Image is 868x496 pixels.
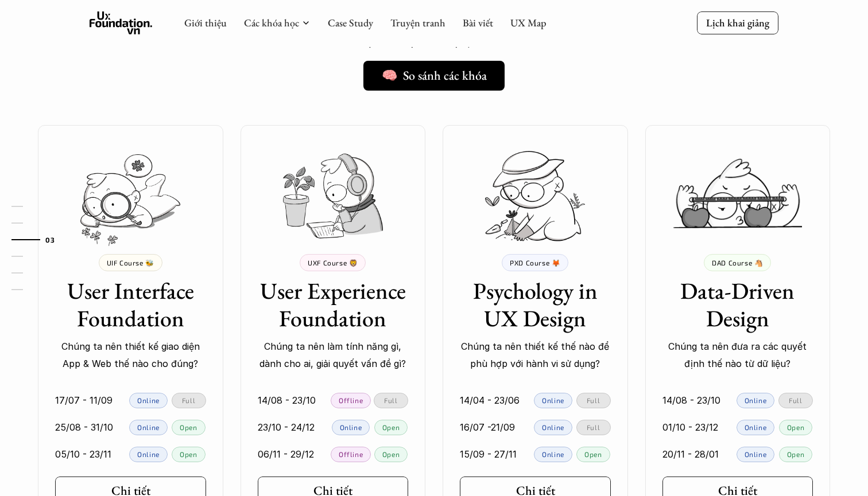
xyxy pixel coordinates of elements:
p: Online [137,396,160,404]
p: Chúng ta nên thiết kế giao diện App & Web thế nào cho đúng? [55,338,206,373]
h3: User Experience Foundation [258,277,409,332]
a: Truyện tranh [390,16,445,29]
h5: 🧠 So sánh các khóa [382,68,487,83]
p: Open [180,450,197,458]
p: Chúng ta nên làm tính năng gì, dành cho ai, giải quyết vấn đề gì? [258,338,409,373]
h3: Data-Driven Design [662,277,813,332]
p: 01/10 - 23/12 [662,419,718,436]
p: Lịch khai giảng [706,16,769,29]
p: Chúng ta nên thiết kế thế nào để phù hợp với hành vi sử dụng? [460,338,611,373]
p: Full [587,396,600,404]
p: Offline [339,450,363,458]
p: Open [180,423,197,431]
p: UIF Course 🐝 [107,259,154,267]
p: 16/07 -21/09 [460,419,515,436]
strong: 03 [45,236,55,244]
p: Online [745,450,767,458]
a: Giới thiệu [184,16,227,29]
h3: User Interface Foundation [55,277,206,332]
a: Case Study [328,16,373,29]
p: 20/11 - 28/01 [662,446,719,463]
p: Open [787,450,804,458]
p: 14/08 - 23/10 [662,392,720,409]
p: 14/04 - 23/06 [460,392,520,409]
p: Online [542,423,564,431]
p: 15/09 - 27/11 [460,446,517,463]
p: PXD Course 🦊 [510,259,560,267]
p: Online [340,423,362,431]
p: Full [587,423,600,431]
p: Online [745,423,767,431]
a: 🧠 So sánh các khóa [363,61,505,91]
p: Open [382,423,400,431]
p: Online [542,396,564,404]
p: Open [584,450,602,458]
p: Chúng ta nên đưa ra các quyết định thế nào từ dữ liệu? [662,338,813,373]
p: Full [182,396,195,404]
p: DAD Course 🐴 [712,259,763,267]
p: Full [789,396,802,404]
p: 14/08 - 23/10 [258,392,316,409]
p: Open [787,423,804,431]
a: 03 [11,233,66,247]
a: UX Map [510,16,547,29]
p: Full [384,396,397,404]
p: 06/11 - 29/12 [258,446,314,463]
p: 23/10 - 24/12 [258,419,315,436]
a: Các khóa học [244,16,299,29]
a: Lịch khai giảng [697,11,778,34]
p: Open [382,450,400,458]
a: Bài viết [463,16,493,29]
h3: Psychology in UX Design [460,277,611,332]
p: UXF Course 🦁 [308,259,358,267]
p: Offline [339,396,363,404]
p: Online [745,396,767,404]
p: Online [137,450,160,458]
p: Online [542,450,564,458]
p: Online [137,423,160,431]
